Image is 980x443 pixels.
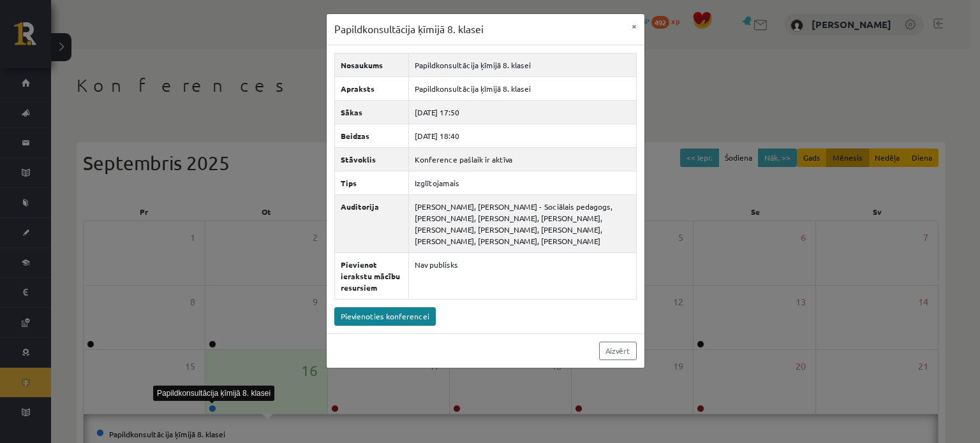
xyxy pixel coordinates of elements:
th: Pievienot ierakstu mācību resursiem [334,252,409,299]
th: Auditorija [334,194,409,252]
a: Pievienoties konferencei [334,307,436,326]
td: Papildkonsultācija ķīmijā 8. klasei [409,76,636,100]
div: Papildkonsultācija ķīmijā 8. klasei [153,386,274,401]
td: [PERSON_NAME], [PERSON_NAME] - Sociālais pedagogs, [PERSON_NAME], [PERSON_NAME], [PERSON_NAME], [... [409,194,636,252]
h3: Papildkonsultācija ķīmijā 8. klasei [334,22,484,37]
a: Aizvērt [599,342,637,360]
td: Konference pašlaik ir aktīva [409,147,636,171]
th: Tips [334,171,409,194]
td: Nav publisks [409,252,636,299]
td: Izglītojamais [409,171,636,194]
button: × [624,14,644,38]
th: Sākas [334,100,409,124]
td: [DATE] 18:40 [409,124,636,147]
th: Beidzas [334,124,409,147]
th: Stāvoklis [334,147,409,171]
td: [DATE] 17:50 [409,100,636,124]
td: Papildkonsultācija ķīmijā 8. klasei [409,53,636,76]
th: Apraksts [334,76,409,100]
th: Nosaukums [334,53,409,76]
